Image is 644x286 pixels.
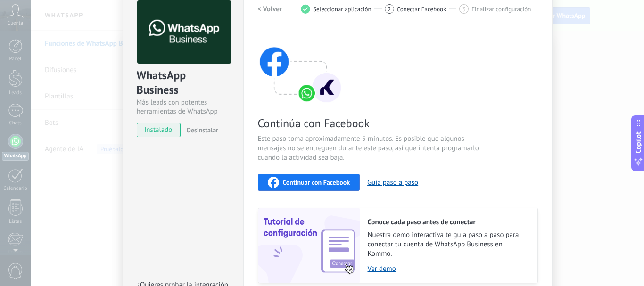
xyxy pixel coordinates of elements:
span: Desinstalar [187,126,218,134]
span: 3 [462,5,466,13]
h2: < Volver [258,5,282,14]
span: Seleccionar aplicación [313,6,372,13]
h2: Conoce cada paso antes de conectar [368,218,528,227]
div: WhatsApp Business [137,68,230,98]
span: Finalizar configuración [471,6,531,13]
img: logo_main.png [137,0,231,64]
span: Conectar Facebook [397,6,446,13]
span: Continúa con Facebook [258,116,482,131]
button: Continuar con Facebook [258,174,360,191]
img: connect with facebook [258,29,343,104]
span: Copilot [634,131,643,153]
span: Nuestra demo interactiva te guía paso a paso para conectar tu cuenta de WhatsApp Business en Kommo. [368,230,528,259]
button: < Volver [258,0,282,17]
button: Desinstalar [183,123,218,137]
span: Continuar con Facebook [283,179,350,186]
span: instalado [137,123,180,137]
div: Más leads con potentes herramientas de WhatsApp [137,98,230,116]
span: Este paso toma aproximadamente 5 minutos. Es posible que algunos mensajes no se entreguen durante... [258,134,482,163]
a: Ver demo [368,264,528,273]
span: 2 [388,5,391,13]
button: Guía paso a paso [367,178,418,187]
